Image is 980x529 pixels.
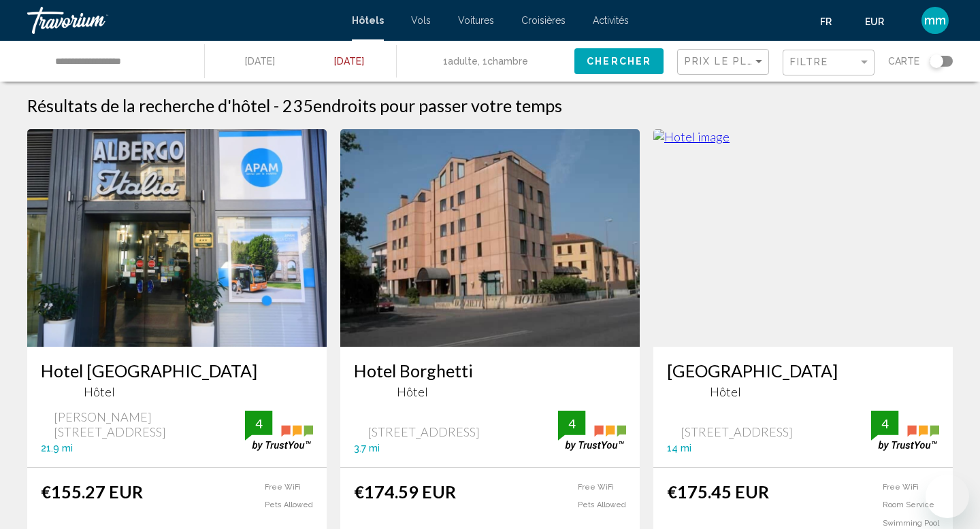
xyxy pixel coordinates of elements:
[558,411,626,451] img: trustyou-badge.svg
[917,6,953,35] button: User Menu
[367,424,480,439] span: [STREET_ADDRESS]
[41,443,73,454] span: 21.9 mi
[860,517,939,529] li: Swimming Pool
[558,415,585,432] div: 4
[667,443,691,454] span: 14 mi
[352,15,384,26] a: Hôtels
[313,95,562,116] span: endroits pour passer votre temps
[41,360,313,381] a: Hotel [GEOGRAPHIC_DATA]
[448,56,478,67] span: Adulte
[593,15,629,26] a: Activités
[397,41,574,82] button: Travelers: 1 adult, 0 children
[820,16,832,27] span: fr
[653,129,953,347] img: Hotel image
[478,52,528,71] span: , 1
[924,14,946,27] span: mm
[41,481,143,502] ins: €155.27 EUR
[667,481,769,502] ins: €175.45 EUR
[397,384,428,399] span: Hôtel
[860,481,939,493] li: Free WiFi
[865,12,897,31] button: Change currency
[443,52,478,71] span: 1
[27,7,338,34] a: Travorium
[340,129,640,347] img: Hotel image
[84,384,115,399] span: Hôtel
[574,48,664,73] button: Chercher
[888,52,919,71] span: Carte
[521,15,566,26] a: Croisières
[242,500,313,511] li: Pets Allowed
[871,411,939,451] img: trustyou-badge.svg
[790,56,829,67] span: Filtre
[820,12,845,31] button: Change language
[411,15,431,26] a: Vols
[27,129,327,347] img: Hotel image
[354,384,626,399] div: 3 star Hotel
[54,409,245,439] span: [PERSON_NAME][STREET_ADDRESS]
[783,49,875,77] button: Filter
[354,481,456,502] ins: €174.59 EUR
[710,384,741,399] span: Hôtel
[282,95,562,116] h2: 235
[354,360,626,381] a: Hotel Borghetti
[919,55,953,67] button: Toggle map
[274,95,279,116] span: -
[681,424,793,439] span: [STREET_ADDRESS]
[245,415,272,432] div: 4
[242,481,313,493] li: Free WiFi
[871,415,898,432] div: 4
[245,411,313,451] img: trustyou-badge.svg
[667,384,939,399] div: 3 star Hotel
[458,15,494,26] a: Voitures
[27,95,270,116] h1: Résultats de la recherche d'hôtel
[667,360,939,381] a: [GEOGRAPHIC_DATA]
[555,500,626,511] li: Pets Allowed
[860,500,939,511] li: Room Service
[685,56,790,67] span: Prix le plus bas
[587,56,651,67] span: Chercher
[555,481,626,493] li: Free WiFi
[865,16,884,27] span: EUR
[41,384,313,399] div: 3 star Hotel
[487,56,528,67] span: Chambre
[926,475,969,518] iframe: Bouton de lancement de la fenêtre de messagerie
[354,443,380,454] span: 3.7 mi
[685,56,765,68] mat-select: Sort by
[205,41,396,82] button: Check-in date: Aug 15, 2025 Check-out date: Aug 18, 2025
